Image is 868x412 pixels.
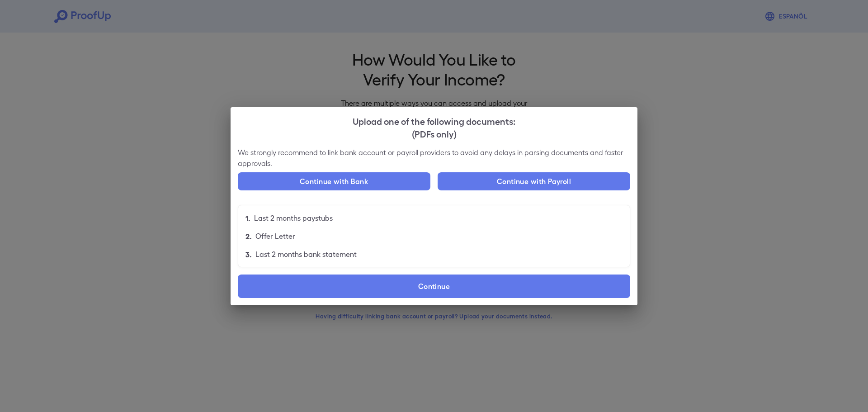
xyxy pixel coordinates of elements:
p: 3. [245,249,252,260]
p: Offer Letter [255,231,295,242]
p: Last 2 months paystubs [254,213,333,223]
p: 1. [245,213,250,223]
p: 2. [245,231,252,242]
div: (PDFs only) [238,127,630,140]
button: Continue with Bank [238,172,430,190]
p: We strongly recommend to link bank account or payroll providers to avoid any delays in parsing do... [238,147,630,169]
h2: Upload one of the following documents: [231,107,637,147]
label: Continue [238,275,630,298]
p: Last 2 months bank statement [255,249,357,260]
button: Continue with Payroll [438,172,630,190]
